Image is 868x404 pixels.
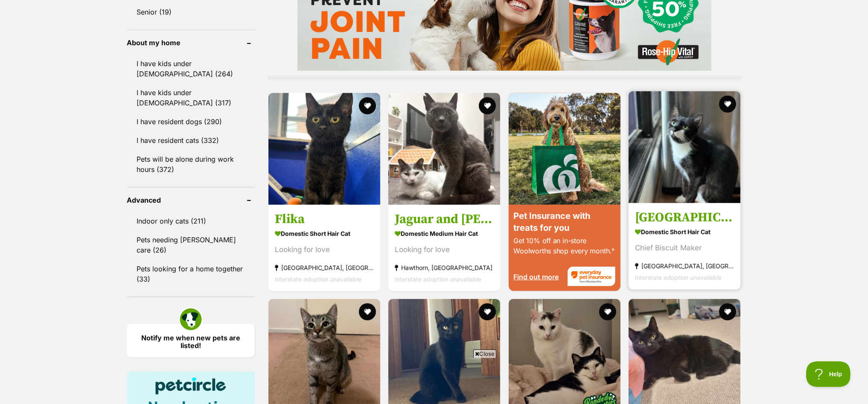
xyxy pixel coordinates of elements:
h3: [GEOGRAPHIC_DATA] [635,209,734,225]
span: Interstate adoption unavailable [395,275,481,282]
button: favourite [479,303,496,320]
header: Advanced [127,196,255,204]
a: [GEOGRAPHIC_DATA] Domestic Short Hair Cat Chief Biscuit Maker [GEOGRAPHIC_DATA], [GEOGRAPHIC_DATA... [629,203,740,289]
div: Looking for love [275,244,374,255]
div: Looking for love [395,244,494,255]
span: Close [473,349,496,358]
a: Notify me when new pets are listed! [127,324,255,357]
button: favourite [719,303,736,320]
h3: Flika [275,211,374,227]
a: Senior (19) [127,3,255,21]
strong: Hawthorn, [GEOGRAPHIC_DATA] [395,262,494,273]
span: Interstate adoption unavailable [275,275,361,282]
a: Pets needing [PERSON_NAME] care (26) [127,231,255,259]
iframe: Advertisement [279,361,589,400]
button: favourite [479,97,496,114]
button: favourite [359,97,376,114]
a: Indoor only cats (211) [127,212,255,230]
strong: Domestic Short Hair Cat [635,225,734,238]
a: I have resident cats (332) [127,131,255,149]
img: Flika - Domestic Short Hair Cat [268,93,380,205]
a: I have kids under [DEMOGRAPHIC_DATA] (317) [127,84,255,112]
strong: [GEOGRAPHIC_DATA], [GEOGRAPHIC_DATA] [635,260,734,271]
iframe: Help Scout Beacon - Open [806,361,851,387]
button: favourite [359,303,376,320]
div: Chief Biscuit Maker [635,242,734,253]
strong: Domestic Short Hair Cat [275,227,374,239]
a: Jaguar and [PERSON_NAME] Domestic Medium Hair Cat Looking for love Hawthorn, [GEOGRAPHIC_DATA] In... [388,204,500,291]
img: Francia - Domestic Short Hair Cat [629,91,740,203]
header: About my home [127,39,255,47]
a: Flika Domestic Short Hair Cat Looking for love [GEOGRAPHIC_DATA], [GEOGRAPHIC_DATA] Interstate ad... [268,204,380,291]
a: I have kids under [DEMOGRAPHIC_DATA] (264) [127,55,255,83]
a: Pets looking for a home together (33) [127,260,255,288]
strong: [GEOGRAPHIC_DATA], [GEOGRAPHIC_DATA] [275,262,374,273]
span: Interstate adoption unavailable [635,273,722,281]
h3: Jaguar and [PERSON_NAME] [395,211,494,227]
img: Jaguar and ralph - Domestic Medium Hair Cat [388,93,500,205]
button: favourite [599,303,616,320]
strong: Domestic Medium Hair Cat [395,227,494,239]
button: favourite [719,96,736,113]
a: I have resident dogs (290) [127,113,255,131]
a: Pets will be alone during work hours (372) [127,150,255,178]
